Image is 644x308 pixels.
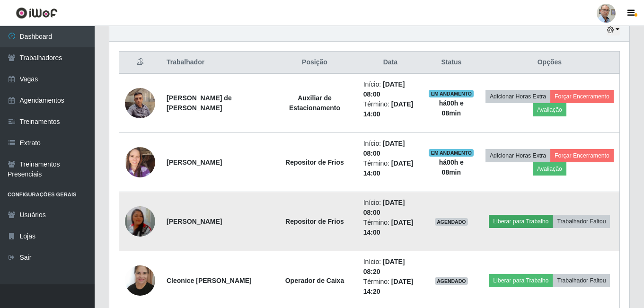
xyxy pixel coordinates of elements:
[289,94,340,112] strong: Auxiliar de Estacionamento
[16,7,58,19] img: CoreUI Logo
[125,142,155,182] img: 1698344474224.jpeg
[553,215,610,228] button: Trabalhador Faltou
[423,52,480,74] th: Status
[489,215,553,228] button: Liberar para Trabalho
[358,52,423,74] th: Data
[429,90,474,97] span: EM ANDAMENTO
[550,90,614,103] button: Forçar Encerramento
[167,218,222,225] strong: [PERSON_NAME]
[533,162,566,176] button: Avaliação
[363,198,417,218] li: Início:
[125,260,155,301] img: 1727450734629.jpeg
[285,218,344,225] strong: Repositor de Frios
[363,258,405,275] time: [DATE] 08:20
[363,99,417,119] li: Término:
[435,218,468,226] span: AGENDADO
[363,199,405,216] time: [DATE] 08:00
[480,52,620,74] th: Opções
[550,149,614,162] button: Forçar Encerramento
[439,99,464,117] strong: há 00 h e 08 min
[285,158,344,166] strong: Repositor de Frios
[125,83,155,123] img: 1753238600136.jpeg
[167,158,222,166] strong: [PERSON_NAME]
[363,218,417,238] li: Término:
[363,277,417,297] li: Término:
[553,274,610,287] button: Trabalhador Faltou
[167,277,252,284] strong: Cleonice [PERSON_NAME]
[363,79,417,99] li: Início:
[363,158,417,178] li: Término:
[435,277,468,285] span: AGENDADO
[485,149,550,162] button: Adicionar Horas Extra
[167,94,232,112] strong: [PERSON_NAME] de [PERSON_NAME]
[363,139,417,158] li: Início:
[363,257,417,277] li: Início:
[439,158,464,176] strong: há 00 h e 08 min
[485,90,550,103] button: Adicionar Horas Extra
[363,140,405,157] time: [DATE] 08:00
[429,149,474,157] span: EM ANDAMENTO
[363,80,405,98] time: [DATE] 08:00
[489,274,553,287] button: Liberar para Trabalho
[125,204,155,239] img: 1685835245647.jpeg
[161,52,272,74] th: Trabalhador
[533,103,566,116] button: Avaliação
[272,52,358,74] th: Posição
[285,277,344,284] strong: Operador de Caixa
